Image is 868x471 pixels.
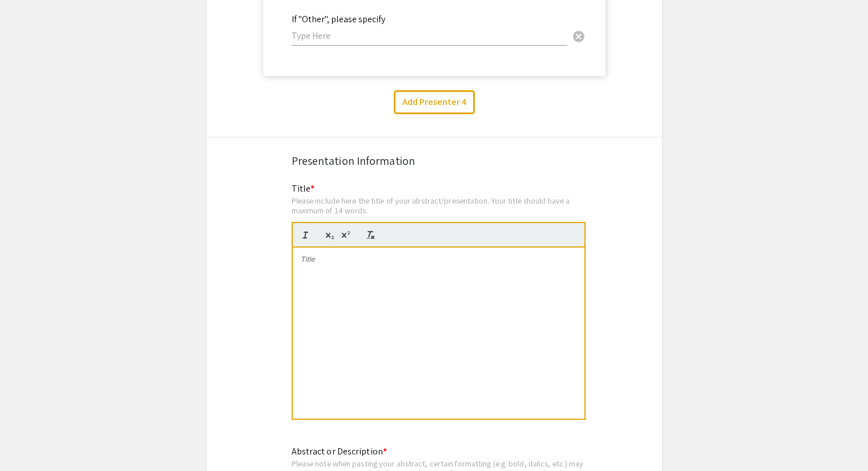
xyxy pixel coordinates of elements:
[394,90,475,114] button: Add Presenter 4
[567,25,590,47] button: Clear
[572,30,586,43] span: cancel
[292,445,387,457] mat-label: Abstract or Description
[292,13,385,25] mat-label: If "Other", please specify
[292,30,567,42] input: Type Here
[292,182,315,194] mat-label: Title
[9,420,49,462] iframe: Chat
[292,152,577,169] div: Presentation Information
[292,196,586,216] div: Please include here the title of your abstract/presentation. Your title should have a maximum of ...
